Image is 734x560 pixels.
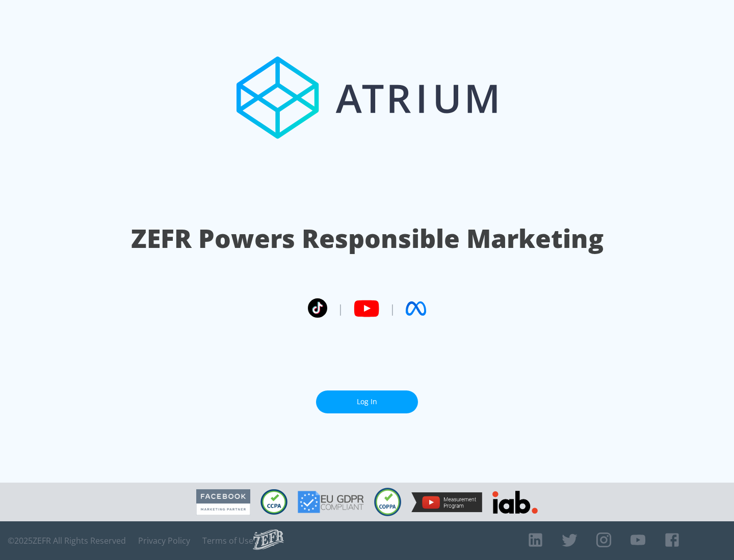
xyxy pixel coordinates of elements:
img: YouTube Measurement Program [411,492,482,512]
h1: ZEFR Powers Responsible Marketing [131,221,604,256]
img: COPPA Compliant [374,488,401,516]
a: Log In [316,390,418,413]
a: Privacy Policy [138,536,190,546]
img: IAB [492,491,538,514]
img: GDPR Compliant [298,491,364,513]
span: © 2025 ZEFR All Rights Reserved [8,536,126,546]
img: Facebook Marketing Partner [196,489,250,515]
img: CCPA Compliant [260,489,287,515]
a: Terms of Use [202,536,253,546]
span: | [389,301,396,316]
span: | [337,301,344,316]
